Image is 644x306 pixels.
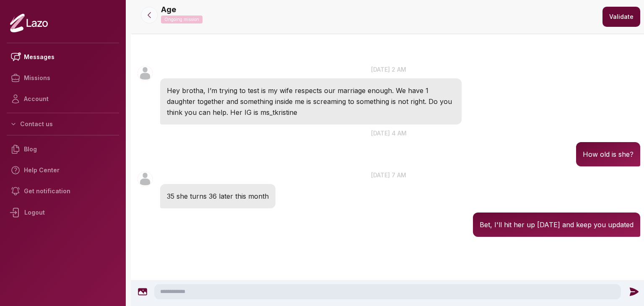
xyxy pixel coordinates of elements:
p: Ongoing mission [161,16,203,23]
p: Bet, I'll hit her up [DATE] and keep you updated [480,219,634,230]
a: Get notification [7,181,119,202]
a: Help Center [7,160,119,181]
div: Logout [7,202,119,223]
p: Age [161,4,176,16]
button: Contact us [7,117,119,132]
a: Missions [7,67,119,88]
a: Account [7,88,119,109]
button: Validate [602,7,640,27]
a: Blog [7,139,119,160]
a: Messages [7,47,119,67]
p: How old is she? [583,149,634,160]
p: 35 she turns 36 later this month [167,191,269,202]
p: Hey brotha, I’m trying to test is my wife respects our marriage enough. We have 1 daughter togeth... [167,85,455,118]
